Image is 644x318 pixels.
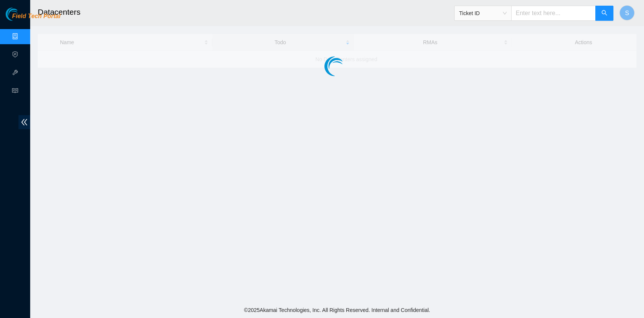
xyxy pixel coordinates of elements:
button: S [619,5,635,20]
button: search [595,6,613,21]
a: Akamai TechnologiesField Tech Portal [6,14,60,23]
span: double-left [18,115,30,129]
footer: © 2025 Akamai Technologies, Inc. All Rights Reserved. Internal and Confidential. [30,302,644,318]
span: Ticket ID [459,8,507,19]
span: search [601,10,607,17]
span: Field Tech Portal [12,13,60,20]
span: read [12,84,18,99]
span: S [625,8,629,18]
img: Akamai Technologies [6,8,38,21]
input: Enter text here... [511,6,596,21]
